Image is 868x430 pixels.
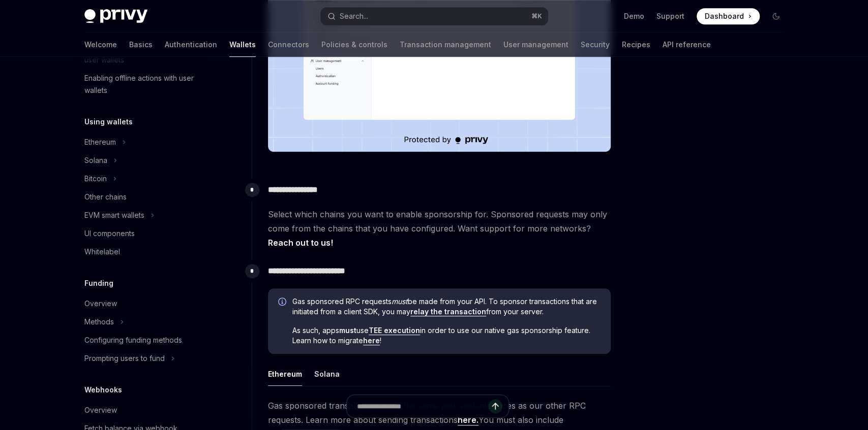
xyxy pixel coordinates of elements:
a: Recipes [622,32,650,57]
div: Overview [84,404,117,416]
div: Bitcoin [84,173,107,185]
span: Select which chains you want to enable sponsorship for. Sponsored requests may only come from the... [268,207,611,250]
a: Overview [76,294,206,313]
em: must [392,297,408,306]
button: Solana [314,362,340,386]
h5: Using wallets [84,116,133,128]
a: Wallets [229,32,256,57]
div: Search... [340,10,368,22]
div: Solana [84,154,107,167]
a: Support [656,11,684,21]
span: As such, apps use in order to use our native gas sponsorship feature. Learn how to migrate ! [292,325,601,346]
svg: Info [278,297,288,308]
strong: must [339,326,356,335]
img: dark logo [84,9,147,23]
h5: Webhooks [84,384,122,396]
div: Ethereum [84,136,116,148]
a: Welcome [84,32,117,57]
div: Other chains [84,191,127,203]
div: Overview [84,297,117,310]
a: Whitelabel [76,243,206,261]
a: TEE execution [369,326,420,335]
a: Connectors [268,32,309,57]
span: Gas sponsored RPC requests be made from your API. To sponsor transactions that are initiated from... [292,296,601,317]
span: Dashboard [705,11,744,21]
button: Send message [488,399,502,413]
a: Enabling offline actions with user wallets [76,69,206,100]
a: Dashboard [697,8,760,24]
div: Methods [84,316,114,328]
a: Reach out to us! [268,238,333,248]
a: relay the transaction [410,307,486,316]
a: Authentication [165,32,217,57]
div: Enabling offline actions with user wallets [84,72,200,96]
a: here [363,336,380,345]
span: ⌘ K [531,12,542,20]
button: Toggle dark mode [768,8,784,24]
div: UI components [84,227,135,240]
button: Ethereum [268,362,302,386]
div: Prompting users to fund [84,352,165,365]
a: Security [581,32,610,57]
a: Demo [624,11,644,21]
div: Configuring funding methods [84,334,182,346]
a: User management [503,32,568,57]
button: Search...⌘K [320,7,548,25]
a: Overview [76,401,206,419]
h5: Funding [84,277,113,289]
a: API reference [663,32,711,57]
a: Transaction management [400,32,491,57]
a: Configuring funding methods [76,331,206,349]
a: Other chains [76,188,206,206]
div: Whitelabel [84,246,120,258]
a: Basics [129,32,153,57]
div: EVM smart wallets [84,209,144,221]
a: UI components [76,224,206,243]
a: Policies & controls [321,32,387,57]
